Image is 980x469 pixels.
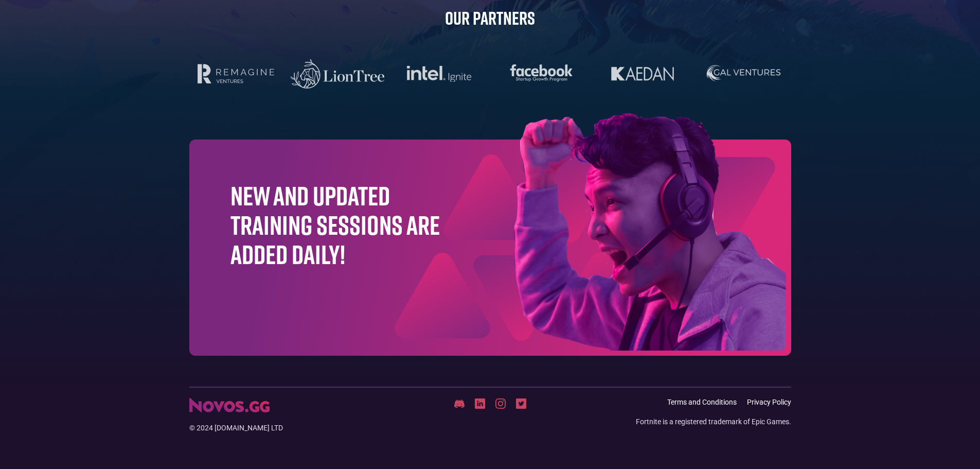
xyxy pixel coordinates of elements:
[667,398,737,407] a: Terms and Conditions
[189,7,791,29] h2: Our Partners
[636,416,791,427] div: Fortnite is a registered trademark of Epic Games.
[189,423,390,433] div: © 2024 [DOMAIN_NAME] LTD
[230,181,440,269] h1: New and updated training sessions are added daily!
[747,398,791,407] a: Privacy Policy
